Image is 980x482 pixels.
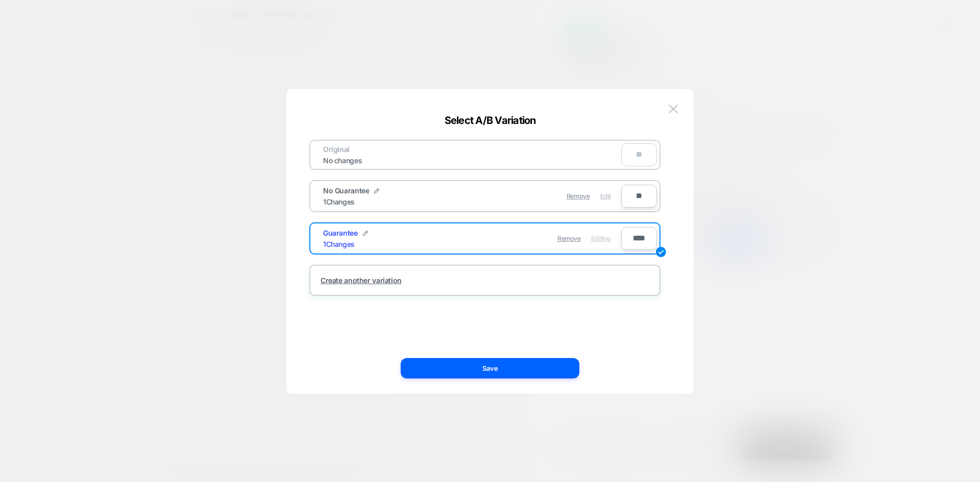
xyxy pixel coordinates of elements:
[567,192,590,200] span: Remove
[557,235,581,242] span: Remove
[286,114,694,126] div: Select A/B Variation
[591,235,611,242] span: Editing
[656,247,666,257] img: edit
[669,105,678,113] img: close
[401,358,579,378] button: Save
[600,192,611,200] span: Edit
